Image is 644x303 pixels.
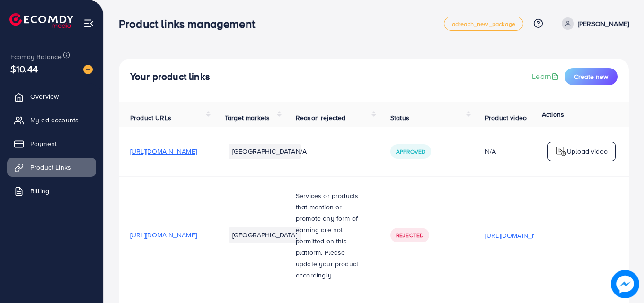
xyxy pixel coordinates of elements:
[30,139,57,148] span: Payment
[574,72,608,81] span: Create new
[130,113,171,122] span: Product URLs
[485,230,552,241] p: [URL][DOMAIN_NAME]
[130,71,210,83] h4: Your product links
[532,71,561,82] a: Learn
[9,13,73,28] img: logo
[611,270,639,298] img: image
[578,18,629,29] p: [PERSON_NAME]
[485,113,527,122] span: Product video
[30,186,49,196] span: Billing
[30,92,59,101] span: Overview
[225,113,270,122] span: Target markets
[7,158,96,177] a: Product Links
[83,18,94,29] img: menu
[30,163,71,172] span: Product Links
[396,231,423,239] span: Rejected
[542,110,564,119] span: Actions
[296,113,345,122] span: Reason rejected
[452,21,515,27] span: adreach_new_package
[229,144,301,159] li: [GEOGRAPHIC_DATA]
[565,68,618,85] button: Create new
[10,52,62,61] span: Ecomdy Balance
[130,230,197,240] span: [URL][DOMAIN_NAME]
[7,134,96,153] a: Payment
[130,147,197,156] span: [URL][DOMAIN_NAME]
[396,147,425,156] span: Approved
[7,87,96,106] a: Overview
[556,146,567,157] img: logo
[10,62,38,76] span: $10.44
[7,182,96,200] a: Billing
[7,111,96,130] a: My ad accounts
[30,115,79,125] span: My ad accounts
[119,17,263,31] h3: Product links management
[390,113,409,122] span: Status
[83,65,93,74] img: image
[567,146,608,157] p: Upload video
[558,17,629,30] a: [PERSON_NAME]
[296,147,307,156] span: N/A
[444,17,523,31] a: adreach_new_package
[296,190,368,281] p: Services or products that mention or promote any form of earning are not permitted on this platfo...
[485,147,552,156] div: N/A
[229,227,301,242] li: [GEOGRAPHIC_DATA]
